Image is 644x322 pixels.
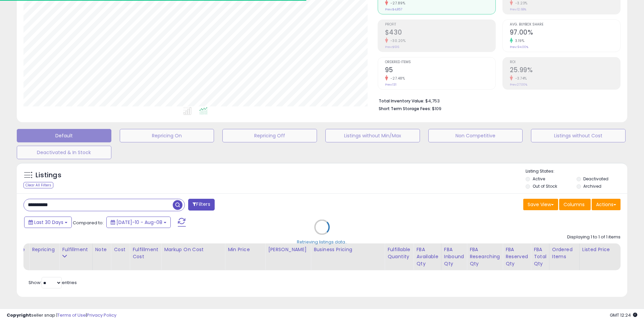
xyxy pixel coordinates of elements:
[385,66,495,75] h2: 95
[531,129,626,142] button: Listings without Cost
[388,1,406,6] small: -27.89%
[385,60,495,64] span: Ordered Items
[17,146,111,159] button: Deactivated & In Stock
[513,76,527,81] small: -3.74%
[513,38,525,43] small: 3.19%
[510,29,620,38] h2: 97.00%
[87,312,116,318] a: Privacy Policy
[379,106,431,111] b: Short Term Storage Fees:
[388,76,405,81] small: -27.48%
[428,129,523,142] button: Non Competitive
[385,29,495,38] h2: $430
[385,23,495,27] span: Profit
[325,129,420,142] button: Listings without Min/Max
[510,60,620,64] span: ROI
[7,312,31,318] strong: Copyright
[379,96,615,104] li: $4,753
[432,105,441,112] span: $109
[510,23,620,27] span: Avg. Buybox Share
[510,7,526,11] small: Prev: 12.68%
[17,129,111,142] button: Default
[510,45,528,49] small: Prev: 94.00%
[57,312,86,318] a: Terms of Use
[510,83,527,87] small: Prev: 27.00%
[510,66,620,75] h2: 25.99%
[385,83,396,87] small: Prev: 131
[222,129,317,142] button: Repricing Off
[385,45,399,49] small: Prev: $616
[610,312,637,318] span: 2025-09-10 12:24 GMT
[379,98,424,104] b: Total Inventory Value:
[513,1,528,6] small: -3.23%
[297,239,347,245] div: Retrieving listings data..
[120,129,214,142] button: Repricing On
[7,312,116,319] div: seller snap | |
[385,7,402,11] small: Prev: $4,857
[388,38,406,43] small: -30.20%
